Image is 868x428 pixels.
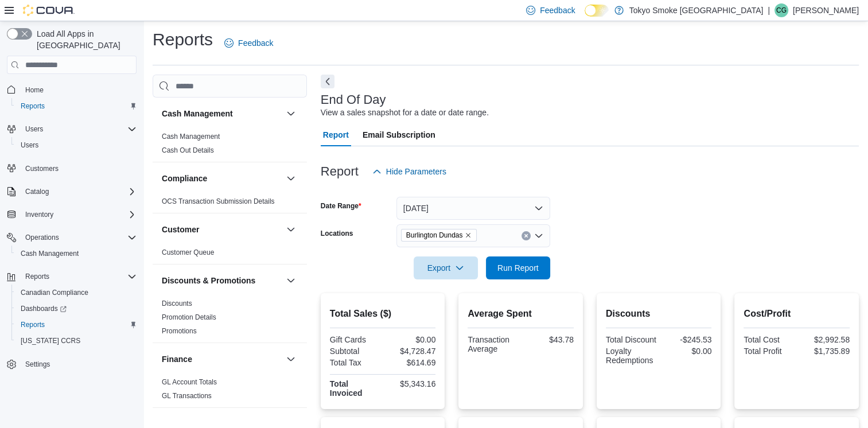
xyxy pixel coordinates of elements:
[321,93,386,107] h3: End Of Day
[16,318,49,332] a: Reports
[162,378,217,387] span: GL Account Totals
[486,256,550,279] button: Run Report
[606,307,712,321] h2: Discounts
[16,286,93,299] a: Canadian Compliance
[661,347,711,356] div: $0.00
[162,224,282,235] button: Customer
[21,231,64,244] button: Operations
[585,17,585,17] span: Dark Mode
[25,187,49,196] span: Catalog
[585,5,609,17] input: Dark Mode
[540,5,575,16] span: Feedback
[21,270,54,283] button: Reports
[153,194,307,213] div: Compliance
[21,83,48,97] a: Home
[162,132,220,141] span: Cash Management
[162,392,212,400] a: GL Transactions
[162,353,282,365] button: Finance
[21,208,137,221] span: Inventory
[162,353,192,365] h3: Finance
[220,32,278,55] a: Feedback
[330,358,380,367] div: Total Tax
[21,288,88,297] span: Canadian Compliance
[16,286,137,299] span: Canadian Compliance
[284,172,298,185] button: Compliance
[21,249,79,258] span: Cash Management
[744,307,850,321] h2: Cost/Profit
[2,269,141,285] button: Reports
[414,256,478,279] button: Export
[284,107,298,120] button: Cash Management
[321,75,334,88] button: Next
[25,164,59,173] span: Customers
[7,76,137,402] nav: Complex example
[2,229,141,246] button: Operations
[321,229,353,238] label: Locations
[629,3,764,17] p: Tokyo Smoke [GEOGRAPHIC_DATA]
[21,304,67,313] span: Dashboards
[153,297,307,343] div: Discounts & Promotions
[162,146,214,154] a: Cash Out Details
[16,99,137,113] span: Reports
[16,99,49,113] a: Reports
[162,133,220,141] a: Cash Management
[21,231,137,244] span: Operations
[385,358,435,367] div: $614.69
[774,3,788,17] div: Craig Gill
[406,229,463,241] span: Burlington Dundas
[162,248,214,257] span: Customer Queue
[153,28,213,51] h1: Reports
[21,357,55,371] a: Settings
[11,285,141,301] button: Canadian Compliance
[25,124,43,134] span: Users
[162,108,233,119] h3: Cash Management
[776,3,787,17] span: CG
[162,197,275,206] span: OCS Transaction Submission Details
[25,360,50,369] span: Settings
[744,335,794,344] div: Total Cost
[793,3,859,17] p: [PERSON_NAME]
[162,313,216,321] a: Promotion Details
[661,335,711,344] div: -$245.53
[2,207,141,223] button: Inventory
[25,233,59,242] span: Operations
[16,138,137,152] span: Users
[25,210,53,219] span: Inventory
[321,201,361,211] label: Date Range
[385,347,435,356] div: $4,728.47
[21,185,137,199] span: Catalog
[21,185,53,199] button: Catalog
[162,378,217,386] a: GL Account Totals
[21,357,137,371] span: Settings
[16,334,137,348] span: Washington CCRS
[16,247,83,260] a: Cash Management
[23,5,75,16] img: Cova
[534,231,543,240] button: Open list of options
[768,3,770,17] p: |
[323,123,349,146] span: Report
[284,274,298,287] button: Discounts & Promotions
[385,379,435,388] div: $5,343.16
[330,307,436,321] h2: Total Sales ($)
[21,208,58,221] button: Inventory
[465,232,472,239] button: Remove Burlington Dundas from selection in this group
[162,173,207,184] h3: Compliance
[21,141,38,150] span: Users
[162,224,199,235] h3: Customer
[11,246,141,262] button: Cash Management
[2,356,141,372] button: Settings
[32,28,137,51] span: Load All Apps in [GEOGRAPHIC_DATA]
[153,246,307,264] div: Customer
[521,231,531,240] button: Clear input
[162,299,192,308] span: Discounts
[162,391,212,400] span: GL Transactions
[330,379,363,398] strong: Total Invoiced
[162,173,282,184] button: Compliance
[385,335,435,344] div: $0.00
[11,301,141,317] a: Dashboards
[363,123,435,146] span: Email Subscription
[606,347,656,365] div: Loyalty Redemptions
[744,347,794,356] div: Total Profit
[21,320,45,329] span: Reports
